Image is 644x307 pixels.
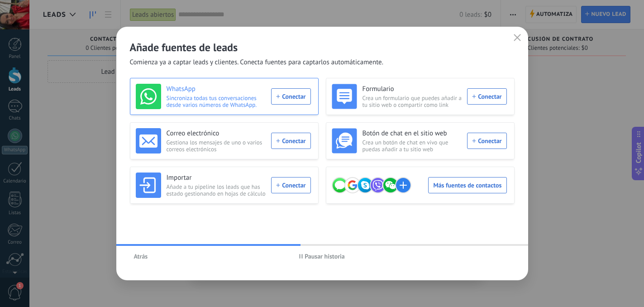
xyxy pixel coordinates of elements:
button: Atrás [130,249,152,263]
span: Sincroniza todas tus conversaciones desde varios números de WhatsApp. [167,95,266,108]
h3: Botón de chat en el sitio web [363,129,462,138]
h3: Formulario [363,85,462,94]
h3: Importar [167,173,266,182]
span: Crea un formulario que puedes añadir a tu sitio web o compartir como link [363,95,462,108]
span: Crea un botón de chat en vivo que puedas añadir a tu sitio web [363,139,462,153]
span: Comienza ya a captar leads y clientes. Conecta fuentes para captarlos automáticamente. [130,58,383,67]
h2: Añade fuentes de leads [130,40,515,54]
span: Atrás [134,253,148,259]
span: Pausar historia [305,253,345,259]
span: Gestiona los mensajes de uno o varios correos electrónicos [167,139,266,153]
h3: Correo electrónico [167,129,266,138]
button: Pausar historia [295,249,349,263]
h3: WhatsApp [167,85,266,94]
span: Añade a tu pipeline los leads que has estado gestionando en hojas de cálculo [167,183,266,197]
